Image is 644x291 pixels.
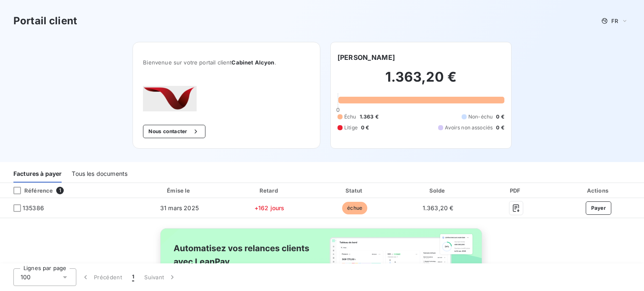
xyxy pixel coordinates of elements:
span: 1 [132,273,134,281]
span: 1.363 € [360,113,379,121]
div: Référence [7,187,53,194]
span: 1 [56,187,64,194]
div: Statut [314,186,395,195]
span: 0 € [361,124,369,131]
span: 0 € [496,113,504,121]
span: 0 [336,106,340,113]
span: 135386 [23,204,44,212]
h2: 1.363,20 € [338,69,504,94]
div: PDF [481,186,551,195]
span: Cabinet Alcyon [231,59,274,66]
span: FR [611,18,618,24]
span: Non-échu [468,113,493,121]
span: Échu [344,113,356,121]
button: Précédent [76,268,127,286]
div: Retard [228,186,311,195]
span: Avoirs non associés [445,124,493,131]
img: Company logo [143,86,197,111]
span: Litige [344,124,358,131]
button: Nous contacter [143,125,205,138]
h6: [PERSON_NAME] [338,52,395,62]
div: Actions [555,186,642,195]
div: Tous les documents [72,165,127,183]
div: Solde [399,186,478,195]
span: Bienvenue sur votre portail client . [143,59,310,66]
span: +162 jours [254,204,285,211]
span: échue [342,202,367,214]
button: 1 [127,268,139,286]
button: Suivant [139,268,182,286]
span: 100 [21,273,31,281]
h3: Portail client [13,13,77,28]
div: Factures à payer [13,165,62,183]
span: 31 mars 2025 [160,204,199,211]
div: Émise le [134,186,225,195]
button: Payer [586,201,612,215]
span: 1.363,20 € [423,204,454,211]
span: 0 € [496,124,504,131]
